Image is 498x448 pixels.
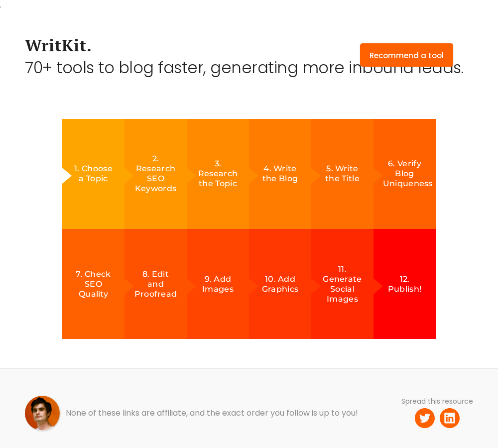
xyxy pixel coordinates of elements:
[383,159,427,189] div: 6. Verify Blog Uniqueness
[258,164,302,184] div: 4. Write the Blog
[196,274,240,294] div: 9. Add Images
[72,164,116,184] div: 1. Choose a Topic
[25,63,463,73] div: 70+ tools to blog faster, generating more inbound leads.
[360,43,453,67] a: Recommend a tool
[383,274,427,294] div: 12. Publish!
[258,274,302,294] div: 10. Add Graphics
[25,40,92,50] a: WritKit.
[321,164,365,184] div: 5. Write the Title
[401,396,473,406] div: Spread this resource
[196,159,240,189] div: 3. Research the Topic
[66,408,358,418] div: None of these links are affiliate, and the exact order you follow is up to you!
[134,154,178,194] div: 2. Research SEO Keywords
[321,264,365,304] div: 11. Generate Social Images
[72,269,116,299] div: 7. Check SEO Quality
[134,269,178,299] div: 8. Edit and Proofread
